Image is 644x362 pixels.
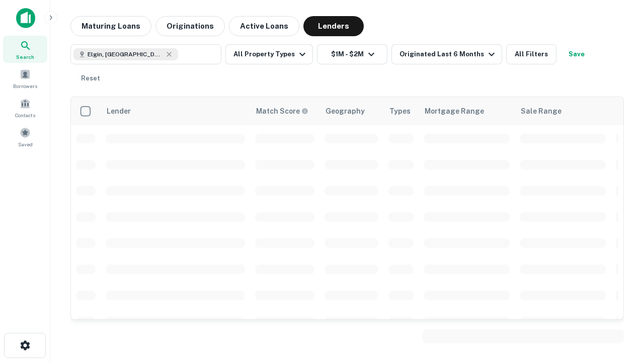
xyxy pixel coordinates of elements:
[18,140,33,148] span: Saved
[107,105,131,117] div: Lender
[101,97,250,125] th: Lender
[70,16,151,36] button: Maturing Loans
[319,97,383,125] th: Geography
[389,105,411,117] div: Types
[383,97,419,125] th: Types
[155,16,225,36] button: Originations
[317,44,387,64] button: $1M - $2M
[391,44,502,64] button: Originated Last 6 Months
[3,65,47,92] a: Borrowers
[250,97,319,125] th: Capitalize uses an advanced AI algorithm to match your search with the best lender. The match sco...
[15,111,35,119] span: Contacts
[256,106,308,117] div: Capitalize uses an advanced AI algorithm to match your search with the best lender. The match sco...
[326,105,365,117] div: Geography
[229,16,299,36] button: Active Loans
[399,48,498,60] div: Originated Last 6 Months
[13,82,37,90] span: Borrowers
[256,106,306,117] h6: Match Score
[515,97,611,125] th: Sale Range
[521,105,561,117] div: Sale Range
[16,8,35,28] img: capitalize-icon.png
[419,97,515,125] th: Mortgage Range
[74,68,107,88] button: Reset
[3,94,47,121] a: Contacts
[16,53,34,61] span: Search
[3,36,47,63] a: Search
[425,105,484,117] div: Mortgage Range
[225,44,313,64] button: All Property Types
[3,123,47,150] a: Saved
[88,50,163,59] span: Elgin, [GEOGRAPHIC_DATA], [GEOGRAPHIC_DATA]
[594,249,644,298] iframe: Chat Widget
[506,44,556,64] button: All Filters
[560,44,593,64] button: Save your search to get updates of matches that match your search criteria.
[303,16,364,36] button: Lenders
